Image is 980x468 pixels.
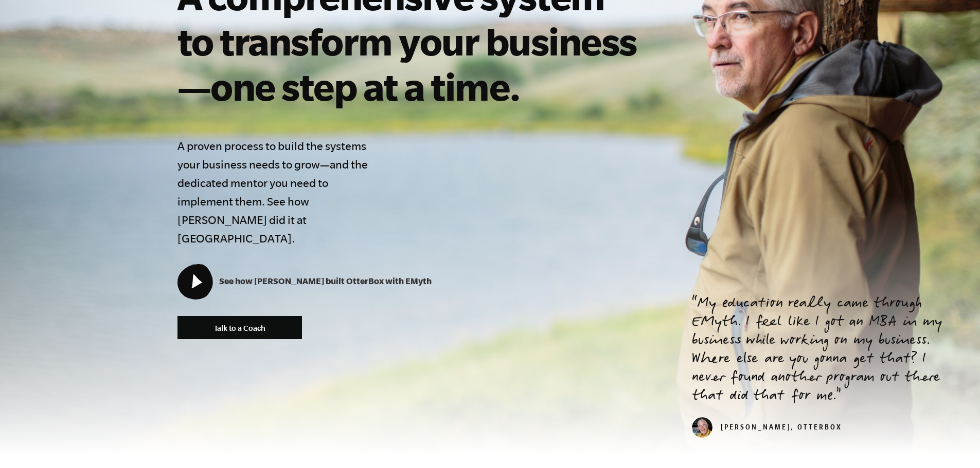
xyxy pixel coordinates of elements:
[692,417,712,438] img: Curt Richardson, OtterBox
[692,424,842,433] cite: [PERSON_NAME], OtterBox
[214,324,265,332] span: Talk to a Coach
[177,276,432,286] a: See how [PERSON_NAME] built OtterBox with EMyth
[177,137,375,248] h4: A proven process to build the systems your business needs to grow—and the dedicated mentor you ne...
[177,316,302,339] a: Talk to a Coach
[929,419,980,468] iframe: Chat Widget
[692,295,955,406] p: My education really came through EMyth. I feel like I got an MBA in my business while working on ...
